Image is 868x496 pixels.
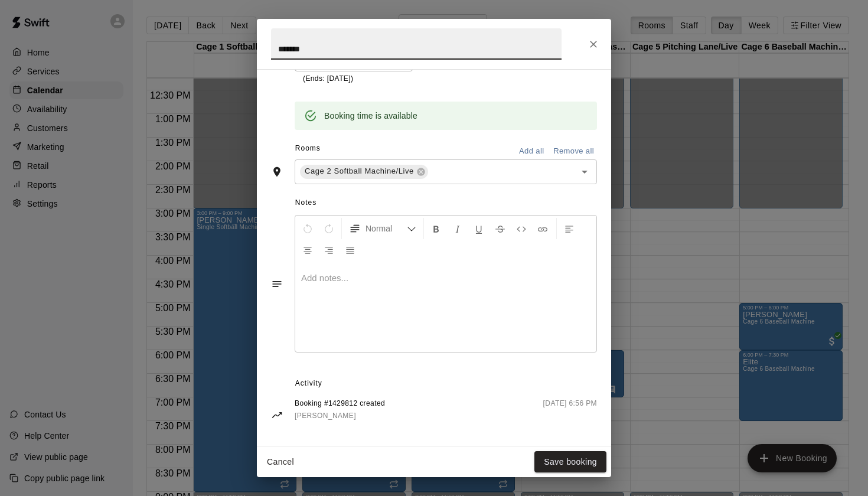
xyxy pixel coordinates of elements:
[298,239,318,260] button: Center Align
[319,218,339,239] button: Redo
[303,73,404,85] p: (Ends: [DATE])
[426,218,446,239] button: Format Bold
[344,218,421,239] button: Formatting Options
[448,218,468,239] button: Format Italics
[298,218,318,239] button: Undo
[469,218,489,239] button: Format Underline
[319,239,339,260] button: Right Align
[295,374,597,393] span: Activity
[324,105,417,126] div: Booking time is available
[295,410,385,422] a: [PERSON_NAME]
[543,398,597,422] span: [DATE] 6:56 PM
[576,164,593,180] button: Open
[295,412,356,420] span: [PERSON_NAME]
[559,218,579,239] button: Left Align
[583,34,604,55] button: Close
[513,142,550,161] button: Add all
[534,451,606,473] button: Save booking
[550,142,597,161] button: Remove all
[366,223,407,234] span: Normal
[533,218,553,239] button: Insert Link
[271,278,283,290] svg: Notes
[511,218,531,239] button: Insert Code
[295,398,385,410] span: Booking #1429812 created
[295,144,321,152] span: Rooms
[271,166,283,178] svg: Rooms
[300,165,419,177] span: Cage 2 Softball Machine/Live
[295,194,597,213] span: Notes
[300,165,428,179] div: Cage 2 Softball Machine/Live
[271,409,283,421] svg: Activity
[262,451,299,473] button: Cancel
[490,218,510,239] button: Format Strikethrough
[340,239,360,260] button: Justify Align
